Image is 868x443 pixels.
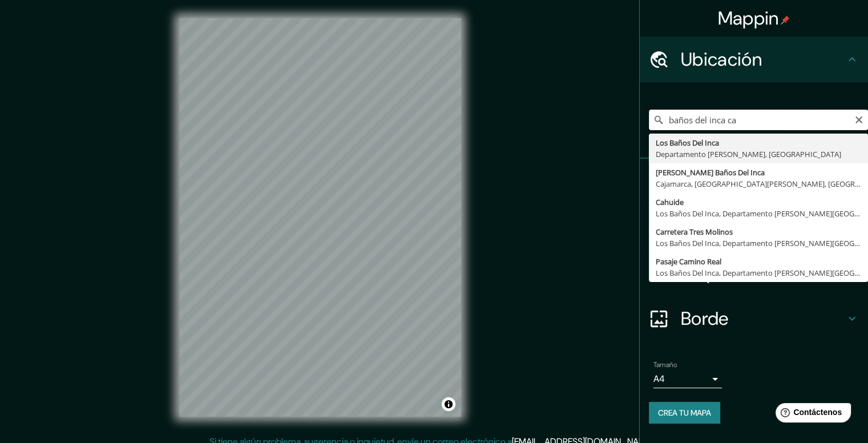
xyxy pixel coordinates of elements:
[649,110,868,130] input: Elige tu ciudad o zona
[658,408,711,418] font: Crea tu mapa
[653,370,722,388] div: A4
[781,15,790,25] img: pin-icon.png
[442,397,455,411] button: Activar o desactivar atribución
[640,204,868,250] div: Estilo
[854,114,863,124] button: Claro
[656,197,684,207] font: Cahuide
[640,250,868,296] div: Disposición
[681,47,762,71] font: Ubicación
[681,307,729,331] font: Borde
[656,149,841,159] font: Departamento [PERSON_NAME], [GEOGRAPHIC_DATA]
[640,296,868,341] div: Borde
[640,37,868,82] div: Ubicación
[656,227,733,237] font: Carretera Tres Molinos
[653,360,677,369] font: Tamaño
[718,6,779,30] font: Mappin
[766,398,855,430] iframe: Lanzador de widgets de ayuda
[649,402,720,424] button: Crea tu mapa
[656,256,721,267] font: Pasaje Camino Real
[640,159,868,204] div: Patas
[656,167,765,178] font: [PERSON_NAME] Baños Del Inca
[653,373,665,385] font: A4
[656,138,719,148] font: Los Baños Del Inca
[179,18,461,417] canvas: Mapa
